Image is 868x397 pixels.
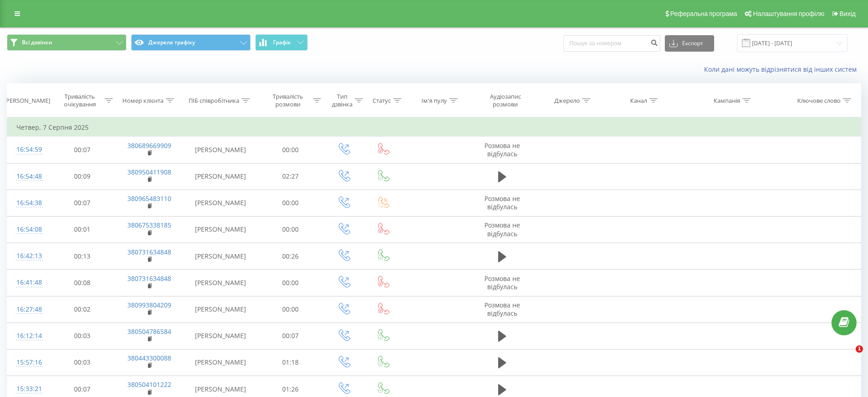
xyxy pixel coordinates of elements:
td: [PERSON_NAME] [184,163,258,190]
div: 16:54:38 [16,194,40,212]
button: Всі дзвінки [7,34,126,51]
td: [PERSON_NAME] [184,190,258,216]
a: 380993804209 [127,301,171,309]
td: 00:02 [49,296,115,323]
div: 16:12:14 [16,327,40,345]
span: Розмова не відбулась [484,194,520,211]
span: Розмова не відбулась [484,274,520,291]
span: Розмова не відбулась [484,301,520,318]
span: Розмова не відбулась [484,141,520,158]
td: 00:13 [49,243,115,270]
td: [PERSON_NAME] [184,137,258,163]
button: Графік [255,34,308,51]
td: 00:00 [258,296,323,323]
a: 380504101222 [127,380,171,389]
div: [PERSON_NAME] [4,97,50,105]
td: [PERSON_NAME] [184,243,258,270]
td: 00:01 [49,216,115,243]
a: 380965483110 [127,194,171,203]
a: 380504786584 [127,327,171,336]
div: Статус [373,97,391,105]
td: 00:07 [49,190,115,216]
span: Графік [273,39,291,46]
td: 01:18 [258,349,323,376]
td: [PERSON_NAME] [184,216,258,243]
a: 380443300088 [127,354,171,362]
div: Тип дзвінка [331,93,352,108]
div: 16:54:08 [16,221,40,238]
span: Всі дзвінки [22,39,52,46]
div: 16:41:48 [16,274,40,291]
a: 380731634848 [127,248,171,256]
div: Канал [630,97,647,105]
div: 15:57:16 [16,354,40,371]
div: Аудіозапис розмови [479,93,532,108]
div: ПІБ співробітника [189,97,239,105]
td: [PERSON_NAME] [184,270,258,296]
td: 00:03 [49,349,115,376]
div: Кампанія [714,97,740,105]
td: 00:07 [258,323,323,349]
a: Коли дані можуть відрізнятися вiд інших систем [704,65,861,74]
td: 00:00 [258,270,323,296]
td: 00:26 [258,243,323,270]
a: 380950411908 [127,168,171,176]
td: [PERSON_NAME] [184,349,258,376]
td: 00:03 [49,323,115,349]
td: Четвер, 7 Серпня 2025 [7,118,861,137]
div: 16:27:48 [16,301,40,318]
td: [PERSON_NAME] [184,296,258,323]
td: 00:00 [258,190,323,216]
a: 380731634848 [127,274,171,283]
span: Реферальна програма [670,10,737,17]
span: Налаштування профілю [753,10,824,17]
div: Тривалість розмови [266,93,310,108]
input: Пошук за номером [563,35,660,52]
div: Тривалість очікування [58,93,102,108]
td: 00:00 [258,137,323,163]
div: Джерело [554,97,580,105]
button: Джерела трафіку [131,34,251,51]
div: Ім'я пулу [421,97,447,105]
span: 1 [856,345,863,353]
span: Вихід [840,10,856,17]
div: Номер клієнта [122,97,163,105]
div: Ключове слово [797,97,841,105]
td: 02:27 [258,163,323,190]
a: 380689669909 [127,141,171,150]
div: 16:54:48 [16,168,40,185]
iframe: Intercom live chat [837,345,859,367]
button: Експорт [665,35,714,52]
td: 00:00 [258,216,323,243]
td: 00:09 [49,163,115,190]
td: [PERSON_NAME] [184,323,258,349]
td: 00:08 [49,270,115,296]
a: 380675338185 [127,221,171,229]
div: 16:54:59 [16,141,40,159]
div: 16:42:13 [16,247,40,265]
td: 00:07 [49,137,115,163]
span: Розмова не відбулась [484,221,520,238]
